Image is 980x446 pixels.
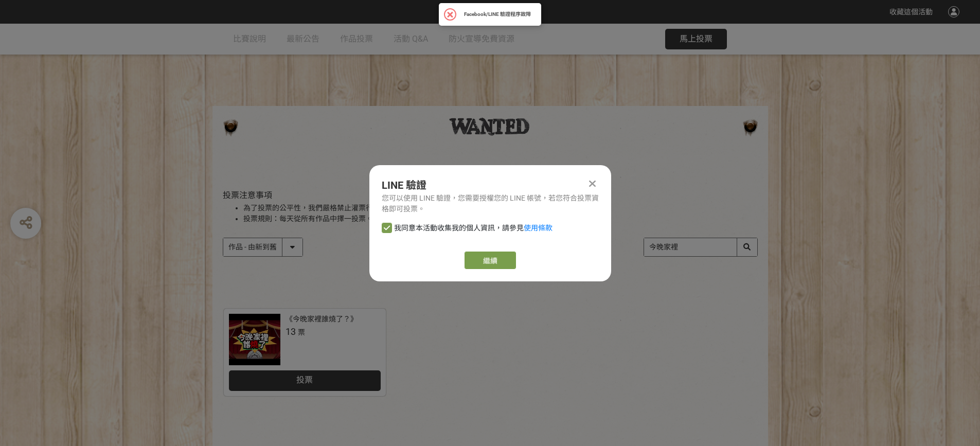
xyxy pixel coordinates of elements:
span: 防火宣導免費資源 [449,34,514,44]
h1: 投票列表 [223,175,758,188]
a: 繼續 [465,252,516,269]
span: 馬上投票 [680,34,712,44]
button: 馬上投票 [665,29,727,49]
span: 活動 Q&A [394,34,428,44]
li: 投票規則：每天從所有作品中擇一投票。 [243,213,758,224]
span: 比賽說明 [233,34,266,44]
a: 作品投票 [340,24,373,55]
span: 投票注意事項 [223,190,272,200]
span: 最新公告 [287,34,319,44]
div: 《今晚家裡誰燒了？》 [286,314,358,325]
a: 使用條款 [524,224,553,232]
div: 您可以使用 LINE 驗證，您需要授權您的 LINE 帳號，若您符合投票資格即可投票。 [382,193,599,215]
span: 我同意本活動收集我的個人資訊，請參見 [394,223,553,234]
span: 作品投票 [340,34,373,44]
a: 最新公告 [287,24,319,55]
span: 收藏這個活動 [889,8,933,16]
li: 為了投票的公平性，我們嚴格禁止灌票行為，所有投票者皆需經過 LINE 登入認證。 [243,203,758,213]
span: 票 [298,328,305,336]
a: 活動 Q&A [394,24,428,55]
a: 比賽說明 [233,24,266,55]
span: 投票 [296,375,313,385]
a: 《今晚家裡誰燒了？》13票投票 [224,309,386,396]
a: 防火宣導免費資源 [449,24,514,55]
span: 13 [286,326,296,337]
input: 搜尋作品 [644,238,757,256]
div: LINE 驗證 [382,177,599,193]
